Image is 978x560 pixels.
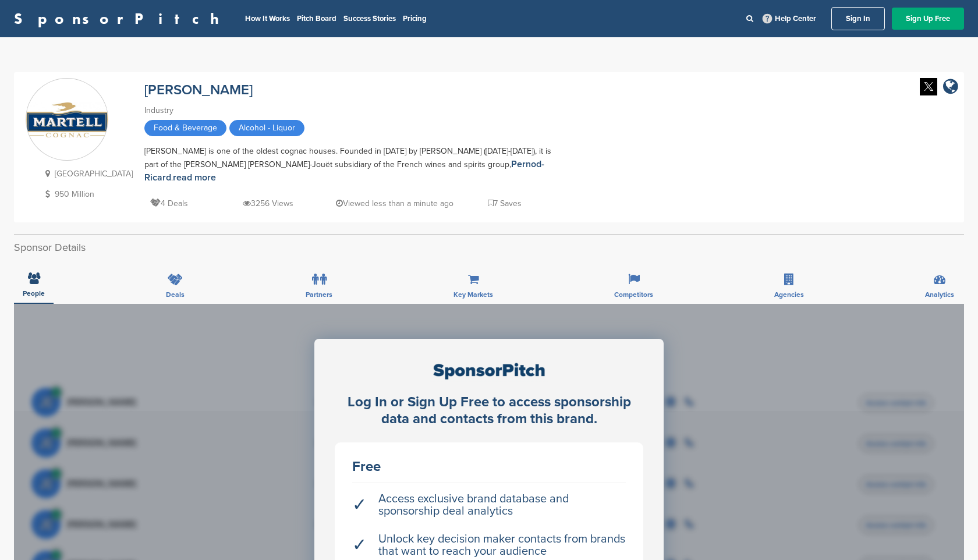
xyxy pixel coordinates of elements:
a: Sign In [831,7,885,30]
span: Competitors [614,291,653,298]
span: ✓ [352,499,367,511]
a: read more [173,172,216,183]
a: Sign Up Free [892,8,964,30]
span: Key Markets [453,291,493,298]
span: Alcohol - Liquor [229,120,304,136]
li: Access exclusive brand database and sponsorship deal analytics [352,487,626,523]
p: 4 Deals [150,196,188,211]
a: Pitch Board [297,14,336,23]
p: 950 Million [40,187,133,201]
a: company link [943,78,958,97]
span: Food & Beverage [144,120,226,136]
a: SponsorPitch [14,11,226,26]
p: Viewed less than a minute ago [336,196,453,211]
span: People [23,290,45,297]
span: Deals [166,291,185,298]
span: Partners [306,291,332,298]
a: Help Center [760,12,818,26]
a: How It Works [245,14,290,23]
div: [PERSON_NAME] is one of the oldest cognac houses. Founded in [DATE] by [PERSON_NAME] ([DATE]-[DAT... [144,145,552,185]
p: 3256 Views [243,196,293,211]
h2: Sponsor Details [14,240,964,256]
a: [PERSON_NAME] [144,81,253,98]
div: Free [352,460,626,474]
span: Agencies [774,291,804,298]
div: Industry [144,104,552,117]
p: 7 Saves [488,196,522,211]
p: [GEOGRAPHIC_DATA] [40,166,133,181]
div: Log In or Sign Up Free to access sponsorship data and contacts from this brand. [335,394,643,428]
img: Sponsorpitch & Martell [26,102,108,137]
span: Analytics [925,291,954,298]
a: Pricing [403,14,427,23]
img: Twitter white [920,78,937,95]
a: Success Stories [343,14,396,23]
span: ✓ [352,539,367,551]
